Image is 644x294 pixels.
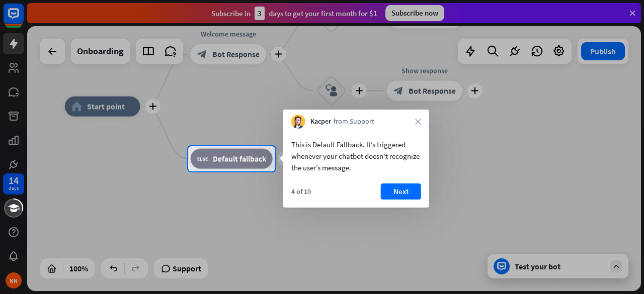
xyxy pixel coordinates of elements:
button: Next [381,183,421,200]
i: close [415,119,421,125]
i: block_fallback [197,154,208,164]
span: from Support [334,117,374,127]
div: This is Default Fallback. It’s triggered whenever your chatbot doesn't recognize the user’s message. [291,139,421,173]
div: 4 of 10 [291,187,311,196]
span: Default fallback [213,154,266,164]
button: Open LiveChat chat widget [8,4,38,34]
span: Kacper [310,117,331,127]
